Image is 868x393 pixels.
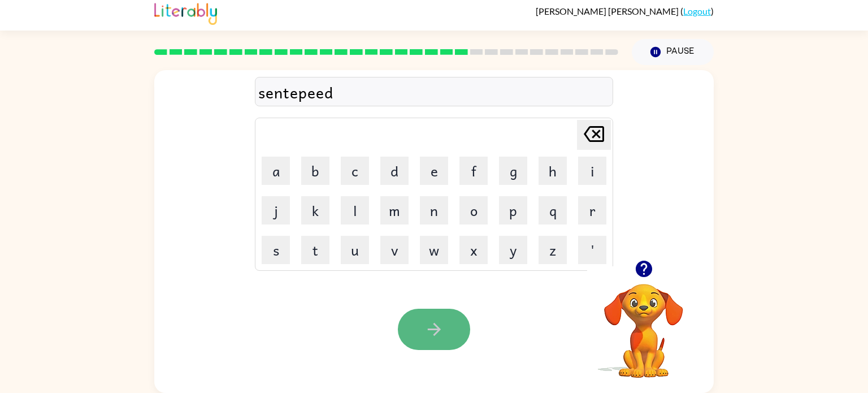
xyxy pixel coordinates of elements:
[420,236,448,264] button: w
[587,266,700,379] video: Your browser must support playing .mp4 files to use Literably. Please try using another browser.
[536,6,714,16] div: ( )
[499,236,527,264] button: y
[301,157,329,185] button: b
[341,236,369,264] button: u
[258,80,610,104] div: sentepeed
[459,196,488,224] button: o
[539,157,567,185] button: h
[262,157,290,185] button: a
[539,196,567,224] button: q
[262,236,290,264] button: s
[301,236,329,264] button: t
[341,157,369,185] button: c
[683,6,711,16] a: Logout
[459,157,488,185] button: f
[262,196,290,224] button: j
[578,236,606,264] button: '
[341,196,369,224] button: l
[301,196,329,224] button: k
[499,157,527,185] button: g
[536,6,680,16] span: [PERSON_NAME] [PERSON_NAME]
[380,157,409,185] button: d
[632,39,714,65] button: Pause
[380,196,409,224] button: m
[420,196,448,224] button: n
[380,236,409,264] button: v
[539,236,567,264] button: z
[420,157,448,185] button: e
[499,196,527,224] button: p
[459,236,488,264] button: x
[578,196,606,224] button: r
[578,157,606,185] button: i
